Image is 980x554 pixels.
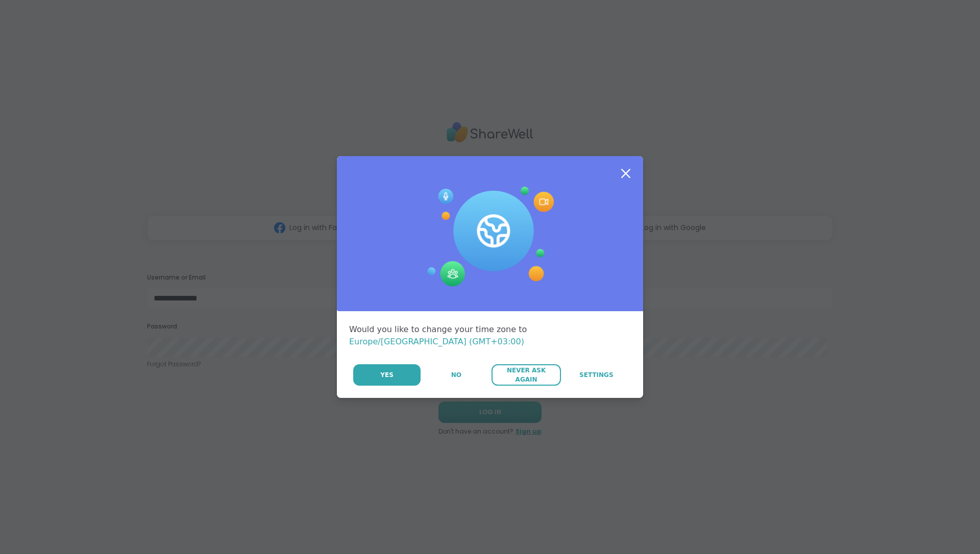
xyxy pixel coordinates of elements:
[353,364,421,386] button: Yes
[422,364,491,386] button: No
[497,366,555,384] span: Never Ask Again
[562,364,631,386] a: Settings
[426,187,554,287] img: Session Experience
[451,370,461,380] span: No
[380,370,394,380] span: Yes
[579,370,614,380] span: Settings
[492,364,560,386] button: Never Ask Again
[349,323,631,348] div: Would you like to change your time zone to
[349,337,524,346] span: Europe/[GEOGRAPHIC_DATA] (GMT+03:00)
